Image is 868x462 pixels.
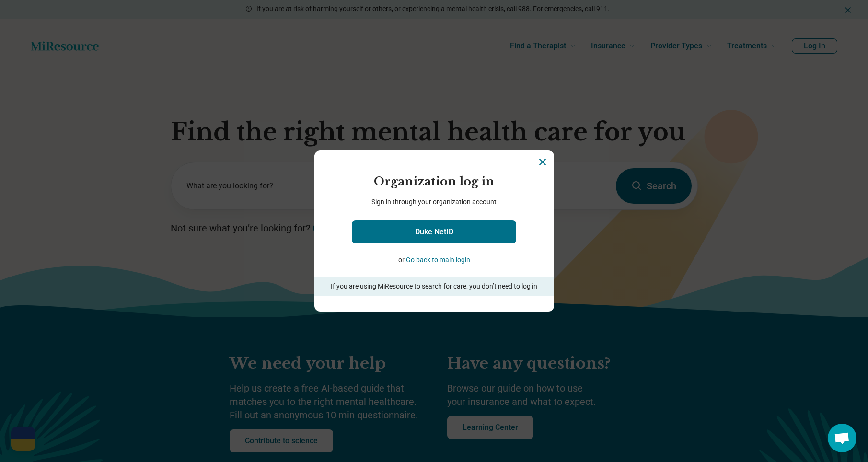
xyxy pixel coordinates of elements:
[319,255,549,265] p: or
[406,255,470,265] button: Go back to main login
[537,156,548,168] button: Close
[314,197,554,207] p: Sign in through your organization account
[314,173,554,190] h2: Organization log in
[314,150,554,312] section: Login Dialog
[352,220,516,243] a: Duke NetID
[314,277,554,296] p: If you are using MiResource to search for care, you don’t need to log in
